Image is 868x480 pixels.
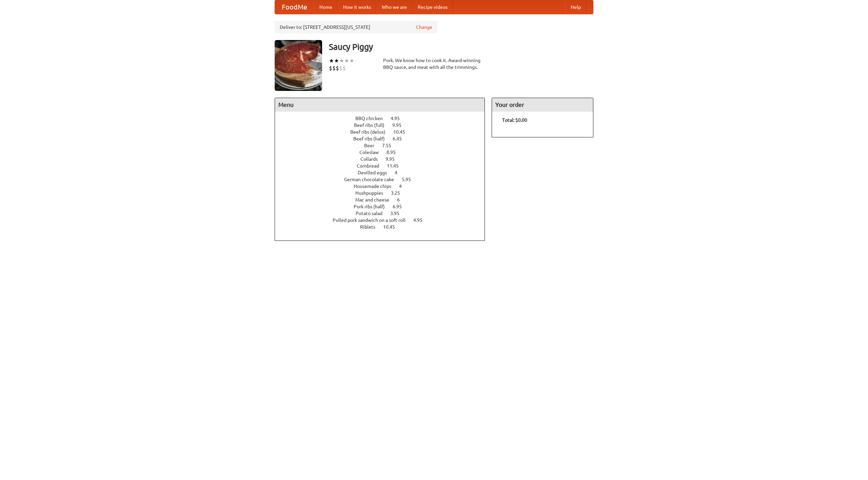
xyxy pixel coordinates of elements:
span: Pork ribs (half) [354,204,392,209]
a: Pork ribs (half) 6.95 [354,204,414,209]
a: BBQ chicken 4.95 [355,116,412,121]
span: 3.95 [390,211,406,216]
span: 6.45 [393,136,409,141]
span: Coleslaw [359,150,386,155]
span: German chocolate cake [344,177,401,182]
span: 9.95 [392,122,408,128]
span: Cornbread [357,163,386,169]
li: ★ [329,57,334,64]
a: FoodMe [275,0,314,14]
a: Beef ribs (delux) 10.45 [350,129,418,135]
h4: Menu [275,98,485,112]
li: $ [332,64,336,72]
a: Who we are [376,0,412,14]
h4: Your order [492,98,593,112]
li: $ [342,64,346,72]
span: Devilled eggs [358,170,394,175]
span: 4.95 [391,116,407,121]
span: 5.95 [402,177,418,182]
li: $ [339,64,342,72]
span: 11.45 [387,163,406,169]
li: ★ [339,57,344,64]
a: Beer 7.55 [364,143,404,148]
h3: Saucy Piggy [329,40,593,54]
span: Beef ribs (full) [354,122,391,128]
a: Cornbread 11.45 [357,163,411,169]
a: Collards 9.95 [360,156,407,162]
span: Housemade chips [354,184,398,189]
span: 4 [399,184,409,189]
span: 9.95 [386,156,401,162]
span: BBQ chicken [355,116,390,121]
a: Hushpuppies 3.25 [355,190,413,196]
span: 10.45 [393,129,412,135]
span: Riblets [360,224,382,230]
a: Beef ribs (half) 6.45 [353,136,414,141]
a: Housemade chips 4 [354,184,414,189]
a: Change [416,24,432,31]
span: 8.95 [387,150,402,155]
span: Beef ribs (delux) [350,129,392,135]
img: angular.jpg [275,40,322,91]
a: Devilled eggs 4 [358,170,410,175]
li: $ [336,64,339,72]
a: Mac and cheese 6 [355,197,412,203]
span: Potato salad [356,211,389,216]
span: 3.25 [391,190,407,196]
b: Total: $0.00 [502,117,527,123]
a: Recipe videos [412,0,453,14]
a: Potato salad 3.95 [356,211,412,216]
span: Beer [364,143,381,148]
span: 4.95 [413,217,429,223]
a: Home [314,0,338,14]
a: Help [565,0,586,14]
a: Riblets 10.45 [360,224,408,230]
div: Deliver to: [STREET_ADDRESS][US_STATE] [275,21,437,33]
span: 4 [395,170,404,175]
span: Collards [360,156,384,162]
span: Beef ribs (half) [353,136,392,141]
span: 7.55 [382,143,398,148]
span: 10.45 [383,224,402,230]
li: $ [329,64,332,72]
a: Beef ribs (full) 9.95 [354,122,414,128]
span: Mac and cheese [355,197,396,203]
a: Pulled pork sandwich on a soft roll 4.95 [333,217,435,223]
li: ★ [349,57,354,64]
a: Coleslaw 8.95 [359,150,408,155]
div: Pork. We know how to cook it. Award-winning BBQ sauce, and meat with all the trimmings. [383,57,485,71]
span: Pulled pork sandwich on a soft roll [333,217,412,223]
span: 6.95 [393,204,409,209]
a: German chocolate cake 5.95 [344,177,423,182]
li: ★ [334,57,339,64]
li: ★ [344,57,349,64]
a: How it works [338,0,376,14]
span: Hushpuppies [355,190,390,196]
span: 6 [397,197,407,203]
